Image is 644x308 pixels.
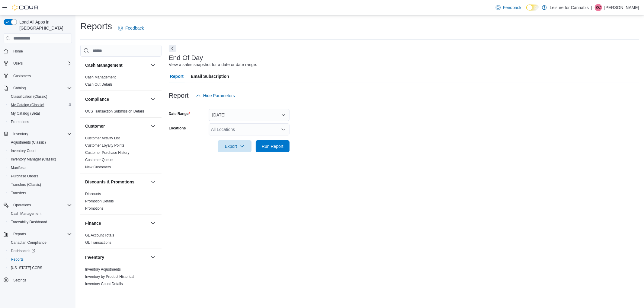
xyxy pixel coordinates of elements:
span: Inventory by Product Historical [85,274,134,279]
nav: Complex example [4,44,72,300]
button: Next [169,45,176,52]
button: Operations [1,201,74,209]
a: Customer Purchase History [85,151,130,155]
button: Inventory Manager (Classic) [6,155,74,164]
span: Customer Queue [85,157,113,162]
a: Dashboards [6,247,74,255]
span: My Catalog (Beta) [8,110,72,117]
a: [US_STATE] CCRS [8,264,45,271]
span: Inventory Count [11,148,37,153]
span: Customers [11,72,72,79]
button: Discounts & Promotions [85,179,148,185]
span: Manifests [11,165,26,170]
a: My Catalog (Classic) [8,101,47,109]
button: Catalog [1,84,74,92]
span: Feedback [125,25,144,31]
span: Home [13,49,23,54]
button: Finance [85,220,148,226]
div: Discounts & Promotions [80,190,162,214]
a: Inventory Count [8,147,39,154]
a: OCS Transaction Submission Details [85,109,145,113]
span: Transfers [11,191,26,195]
a: GL Transactions [85,240,111,245]
label: Date Range [169,111,190,116]
button: Hide Parameters [194,90,237,102]
button: Transfers [6,189,74,197]
a: Promotion Details [85,199,114,203]
span: Reports [8,256,72,263]
button: [US_STATE] CCRS [6,264,74,272]
div: Kyna Crumley [595,4,602,11]
p: | [591,4,592,11]
span: Discounts [85,192,101,196]
span: Customer Activity List [85,136,120,141]
button: Compliance [149,96,157,103]
button: Customer [85,123,148,129]
button: Home [1,47,74,56]
span: [US_STATE] CCRS [11,265,42,270]
a: Customer Activity List [85,136,120,140]
button: Purchase Orders [6,172,74,180]
h3: Customer [85,123,105,129]
a: Inventory Manager (Classic) [8,156,59,163]
h3: Discounts & Promotions [85,179,134,185]
button: Manifests [6,164,74,172]
button: Customer [149,122,157,130]
span: Operations [11,202,72,209]
h3: Inventory [85,254,104,260]
span: Export [221,140,248,152]
button: Reports [6,255,74,264]
span: Customer Loyalty Points [85,143,124,148]
h3: Cash Management [85,62,123,68]
button: Catalog [11,84,28,92]
h3: Compliance [85,96,109,102]
a: Customer Loyalty Points [85,143,124,148]
span: Inventory [13,132,28,136]
span: My Catalog (Beta) [11,111,40,116]
span: Classification (Classic) [11,94,47,99]
span: Inventory Manager (Classic) [8,156,72,163]
span: Cash Out Details [85,82,113,87]
span: Dashboards [11,249,35,253]
span: Inventory Manager (Classic) [11,157,56,162]
span: Customer Purchase History [85,150,130,155]
a: Transfers (Classic) [8,181,43,188]
span: OCS Transaction Submission Details [85,109,145,114]
button: Customers [1,71,74,80]
button: Inventory [1,130,74,138]
a: Traceabilty Dashboard [8,218,50,226]
a: Cash Management [8,210,44,217]
button: Cash Management [149,62,157,69]
h3: Report [169,92,189,99]
button: Reports [11,230,28,238]
button: Finance [149,220,157,227]
button: Operations [11,202,34,209]
span: Hide Parameters [203,93,235,99]
span: Settings [13,278,26,283]
h3: End Of Day [169,54,203,62]
a: Customer Queue [85,158,113,162]
label: Locations [169,126,186,131]
button: Cash Management [85,62,148,68]
a: Cash Management [85,75,116,79]
span: Purchase Orders [8,173,72,180]
button: Cash Management [6,209,74,218]
span: Operations [13,203,31,208]
button: Run Report [256,140,290,152]
a: Classification (Classic) [8,93,50,100]
span: Traceabilty Dashboard [11,220,47,224]
span: Promotions [85,206,104,211]
a: Feedback [116,22,146,34]
a: Feedback [493,2,524,14]
a: Inventory by Product Historical [85,275,134,279]
button: Inventory [85,254,148,260]
p: Leisure for Cannabis [550,4,589,11]
a: Settings [11,277,29,284]
a: Adjustments (Classic) [8,139,48,146]
p: [PERSON_NAME] [604,4,639,11]
a: Home [11,48,25,55]
a: Transfers [8,189,28,197]
span: Users [13,61,23,66]
button: [DATE] [209,109,290,121]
